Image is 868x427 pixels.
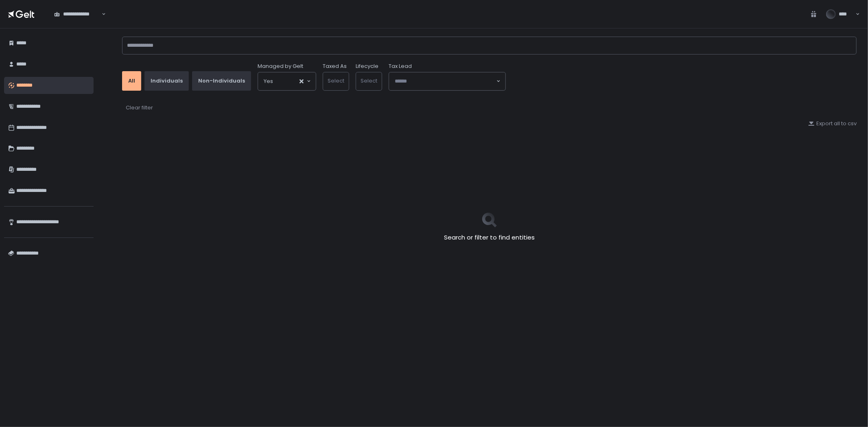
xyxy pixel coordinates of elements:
button: Individuals [144,71,189,91]
input: Search for option [101,10,101,18]
span: Select [328,77,344,85]
div: Individuals [151,77,183,85]
span: Tax Lead [389,63,412,70]
input: Search for option [395,77,496,85]
button: Export all to csv [808,120,857,127]
button: Clear Selected [300,79,304,83]
button: Clear filter [125,104,153,112]
input: Search for option [273,77,299,85]
span: Select [361,77,377,85]
label: Lifecycle [356,63,378,70]
button: All [122,71,141,91]
h2: Search or filter to find entities [444,233,535,242]
span: Yes [264,77,273,85]
label: Taxed As [323,63,347,70]
div: Search for option [258,72,316,90]
div: Search for option [49,5,106,22]
button: Non-Individuals [192,71,251,91]
span: Managed by Gelt [258,63,303,70]
div: Non-Individuals [198,77,245,85]
div: All [128,77,135,85]
div: Search for option [389,72,505,90]
div: Clear filter [126,104,153,111]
